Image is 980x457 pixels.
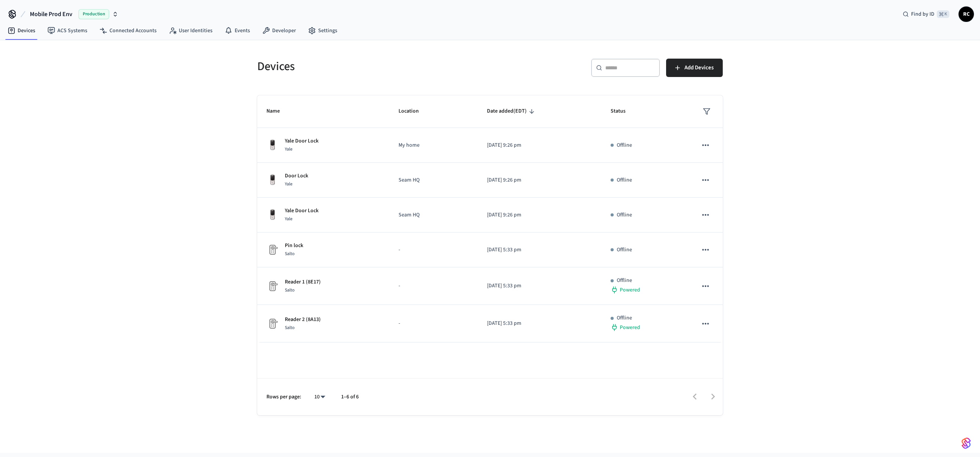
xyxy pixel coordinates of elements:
span: Powered [620,286,640,294]
img: Yale Assure Touchscreen Wifi Smart Lock, Satin Nickel, Front [266,209,279,221]
p: - [399,246,469,254]
p: Offline [617,277,632,285]
span: Name [266,105,290,117]
p: Door Lock [285,172,308,180]
span: Salto [285,251,295,257]
p: [DATE] 9:26 pm [487,211,592,219]
span: Status [611,105,635,117]
span: Add Devices [684,63,714,73]
img: Placeholder Lock Image [266,244,279,256]
p: Reader 1 (8E17) [285,278,321,286]
span: Yale [285,146,292,152]
span: Yale [285,181,292,187]
div: Find by ID⌘ K [897,7,955,21]
p: Seam HQ [399,211,469,219]
p: My home [399,141,469,149]
p: Yale Door Lock [285,137,318,145]
p: [DATE] 5:33 pm [487,246,592,254]
a: Developer [256,24,302,38]
a: ACS Systems [41,24,93,38]
img: Placeholder Lock Image [266,280,279,292]
span: RC [959,7,973,21]
span: Powered [620,324,640,331]
div: 10 [310,391,329,403]
p: 1–6 of 6 [341,393,359,401]
span: Mobile Prod Env [30,10,72,19]
p: Offline [617,246,632,254]
a: Devices [2,24,41,38]
p: - [399,319,469,328]
h5: Devices [257,59,485,74]
a: Connected Accounts [93,24,163,38]
p: Rows per page: [266,393,301,401]
span: Salto [285,287,295,293]
p: Yale Door Lock [285,207,318,215]
p: Seam HQ [399,176,469,184]
span: Yale [285,216,292,222]
p: Pin lock [285,242,303,250]
p: Offline [617,211,632,219]
p: - [399,282,469,290]
a: Events [219,24,256,38]
p: [DATE] 5:33 pm [487,282,592,290]
button: Add Devices [666,59,723,77]
span: Find by ID [911,10,934,18]
p: [DATE] 9:26 pm [487,176,592,184]
span: ⌘ K [937,10,949,18]
p: Offline [617,314,632,322]
a: Settings [302,24,343,38]
p: [DATE] 9:26 pm [487,141,592,149]
span: Production [78,9,109,19]
img: Yale Assure Touchscreen Wifi Smart Lock, Satin Nickel, Front [266,139,279,151]
a: User Identities [163,24,219,38]
span: Location [399,105,429,117]
span: Salto [285,324,295,331]
img: Placeholder Lock Image [266,318,279,330]
button: RC [959,7,974,22]
img: Yale Assure Touchscreen Wifi Smart Lock, Satin Nickel, Front [266,174,279,186]
span: Date added(EDT) [487,105,537,117]
table: sticky table [257,95,723,342]
p: Reader 2 (8A13) [285,316,321,324]
p: [DATE] 5:33 pm [487,319,592,328]
img: SeamLogoGradient.69752ec5.svg [962,437,971,449]
p: Offline [617,141,632,149]
p: Offline [617,176,632,184]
